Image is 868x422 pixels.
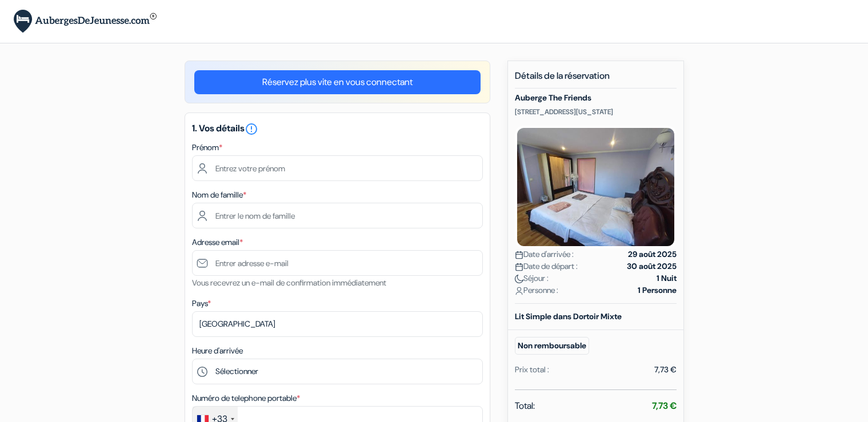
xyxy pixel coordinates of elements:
[14,10,157,33] img: AubergesDeJeunesse.com
[515,364,549,376] div: Prix total :
[638,284,677,296] strong: 1 Personne
[192,298,211,310] label: Pays
[657,272,677,284] strong: 1 Nuit
[515,284,558,296] span: Personne :
[515,275,523,283] img: moon.svg
[192,155,483,181] input: Entrez votre prénom
[515,93,677,103] h5: Auberge The Friends
[515,70,677,89] h5: Détails de la réservation
[515,260,578,272] span: Date de départ :
[627,260,677,272] strong: 30 août 2025
[515,399,535,413] span: Total:
[628,248,677,260] strong: 29 août 2025
[192,142,222,154] label: Prénom
[515,287,523,295] img: user_icon.svg
[515,107,677,116] p: [STREET_ADDRESS][US_STATE]
[194,70,481,94] a: Réservez plus vite en vous connectant
[192,345,243,357] label: Heure d'arrivée
[652,400,677,412] strong: 7,73 €
[192,189,246,201] label: Nom de famille
[515,337,589,355] small: Non remboursable
[515,311,622,321] b: Lit Simple dans Dortoir Mixte
[192,236,243,248] label: Adresse email
[654,364,677,376] div: 7,73 €
[192,392,300,404] label: Numéro de telephone portable
[515,272,549,284] span: Séjour :
[192,278,386,288] small: Vous recevrez un e-mail de confirmation immédiatement
[515,251,523,259] img: calendar.svg
[245,122,258,134] a: error_outline
[515,263,523,271] img: calendar.svg
[192,250,483,276] input: Entrer adresse e-mail
[515,248,574,260] span: Date d'arrivée :
[192,122,483,136] h5: 1. Vos détails
[192,203,483,228] input: Entrer le nom de famille
[245,122,258,136] i: error_outline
